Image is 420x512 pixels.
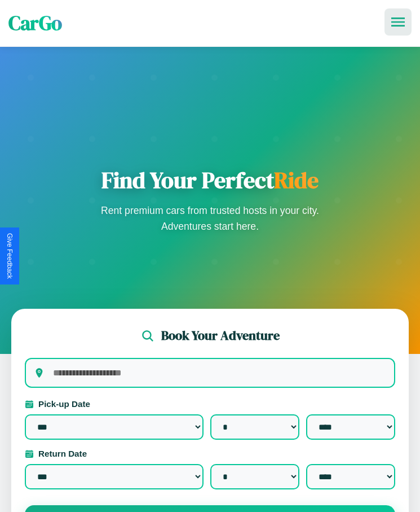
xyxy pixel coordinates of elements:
span: Ride [274,165,319,195]
h2: Book Your Adventure [161,327,280,344]
span: CarGo [8,10,62,37]
label: Return Date [25,449,395,458]
h1: Find Your Perfect [98,167,323,194]
label: Pick-up Date [25,399,395,409]
p: Rent premium cars from trusted hosts in your city. Adventures start here. [98,203,323,234]
div: Give Feedback [6,233,14,279]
